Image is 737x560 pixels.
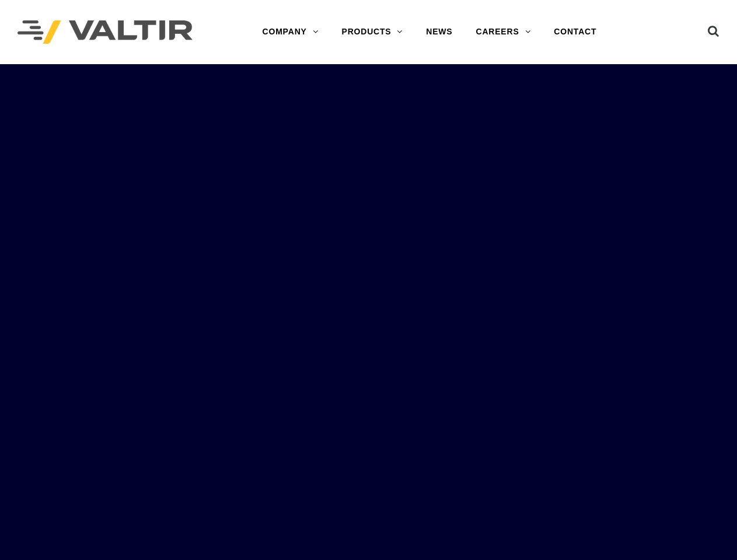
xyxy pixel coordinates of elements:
[330,20,415,44] a: PRODUCTS
[251,20,330,44] a: COMPANY
[18,20,193,44] img: Valtir
[464,20,542,44] a: CAREERS
[414,20,464,44] a: NEWS
[542,20,608,44] a: CONTACT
